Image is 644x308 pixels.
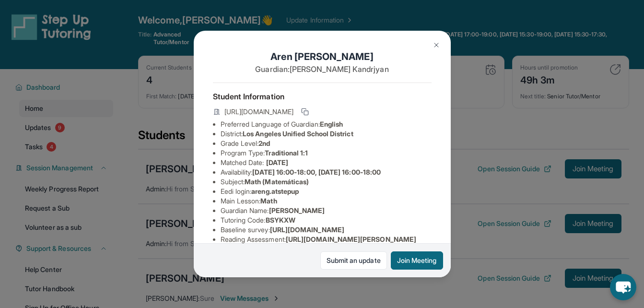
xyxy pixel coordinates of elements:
li: Grade Level: [221,139,432,148]
button: Join Meeting [391,251,443,270]
li: Reading Assessment : [221,235,432,244]
span: [DATE] [266,158,288,166]
li: Program Type: [221,148,432,158]
span: BSYKXW [266,216,295,224]
p: Guardian: [PERSON_NAME] Kandrjyan [213,63,432,75]
span: [URL][DOMAIN_NAME][PERSON_NAME] [286,235,416,243]
button: Copy link [299,106,311,118]
span: Los Angeles Unified School District [243,130,353,138]
li: Guardian Name : [221,206,432,215]
li: Matched Date: [221,158,432,167]
span: 2nd [258,139,270,147]
h1: Aren [PERSON_NAME] [213,50,432,63]
span: areng.atstepup [251,187,299,195]
li: District: [221,129,432,139]
span: Math [260,197,277,205]
span: Math (Matemáticas) [245,178,309,186]
li: Eedi login : [221,187,432,196]
li: Tutoring Code : [221,215,432,225]
a: Submit an update [320,251,387,270]
li: Preferred Language of Guardian: [221,119,432,129]
li: Availability: [221,167,432,177]
span: Traditional 1:1 [265,149,308,157]
h4: Student Information [213,91,432,102]
button: chat-button [610,274,636,300]
li: Baseline survey : [221,225,432,235]
img: Close Icon [433,41,440,49]
span: [DATE] 16:00-18:00, [DATE] 16:00-18:00 [252,168,381,176]
span: [PERSON_NAME] [269,206,325,214]
li: Main Lesson : [221,196,432,206]
span: [URL][DOMAIN_NAME] [270,225,344,234]
li: Subject : [221,177,432,187]
span: English [320,120,343,128]
span: [URL][DOMAIN_NAME] [224,107,293,117]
